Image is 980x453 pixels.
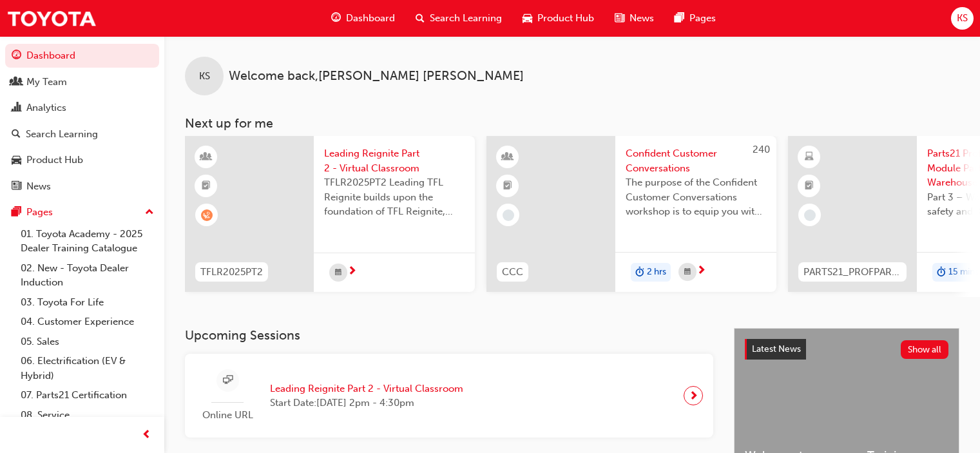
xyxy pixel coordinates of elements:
[697,265,706,277] span: next-icon
[145,204,154,221] span: up-icon
[805,178,814,195] span: booktick-icon
[6,4,97,33] img: Trak
[615,10,624,26] span: news-icon
[195,408,260,423] span: Online URL
[331,10,341,26] span: guage-icon
[5,175,159,198] a: News
[26,179,51,194] div: News
[405,5,512,32] a: search-iconSearch Learning
[12,129,21,140] span: search-icon
[321,5,405,32] a: guage-iconDashboard
[626,175,766,219] span: The purpose of the Confident Customer Conversations workshop is to equip you with tools to commun...
[503,209,514,221] span: learningRecordVerb_NONE-icon
[324,175,465,219] span: TFLR2025PT2 Leading TFL Reignite builds upon the foundation of TFL Reignite, reaffirming our comm...
[201,209,213,221] span: learningRecordVerb_WAITLIST-icon
[202,149,211,166] span: learningResourceType_INSTRUCTOR_LED-icon
[675,10,684,26] span: pages-icon
[604,5,664,32] a: news-iconNews
[629,11,654,26] span: News
[803,265,901,280] span: PARTS21_PROFPART3_0923_EL
[199,69,210,84] span: KS
[752,343,801,354] span: Latest News
[512,5,604,32] a: car-iconProduct Hub
[15,293,159,313] a: 03. Toyota For Life
[26,127,98,142] div: Search Learning
[324,146,465,175] span: Leading Reignite Part 2 - Virtual Classroom
[164,116,980,131] h3: Next up for me
[229,69,524,84] span: Welcome back , [PERSON_NAME] [PERSON_NAME]
[15,405,159,425] a: 08. Service
[804,209,816,221] span: learningRecordVerb_NONE-icon
[26,101,66,115] div: Analytics
[416,10,425,26] span: search-icon
[185,136,475,292] a: TFLR2025PT2Leading Reignite Part 2 - Virtual ClassroomTFLR2025PT2 Leading TFL Reignite builds upo...
[635,264,644,281] span: duration-icon
[202,178,211,195] span: booktick-icon
[185,328,713,343] h3: Upcoming Sessions
[936,409,967,440] iframe: Intercom live chat
[626,146,766,175] span: Confident Customer Conversations
[12,155,21,166] span: car-icon
[647,265,666,280] span: 2 hrs
[684,264,691,280] span: calendar-icon
[430,11,502,26] span: Search Learning
[486,136,776,292] a: 240CCCConfident Customer ConversationsThe purpose of the Confident Customer Conversations worksho...
[901,340,949,359] button: Show all
[195,364,703,428] a: Online URLLeading Reignite Part 2 - Virtual ClassroomStart Date:[DATE] 2pm - 4:30pm
[26,75,67,90] div: My Team
[805,149,814,166] span: learningResourceType_ELEARNING-icon
[347,266,357,278] span: next-icon
[937,264,946,281] span: duration-icon
[335,265,341,281] span: calendar-icon
[951,7,974,30] button: KS
[15,351,159,385] a: 06. Electrification (EV & Hybrid)
[503,178,512,195] span: booktick-icon
[689,11,716,26] span: Pages
[537,11,594,26] span: Product Hub
[5,148,159,172] a: Product Hub
[745,339,948,360] a: Latest NewsShow all
[5,70,159,94] a: My Team
[5,41,159,200] button: DashboardMy TeamAnalyticsSearch LearningProduct HubNews
[957,11,968,26] span: KS
[503,149,512,166] span: learningResourceType_INSTRUCTOR_LED-icon
[664,5,726,32] a: pages-iconPages
[5,44,159,68] a: Dashboard
[15,312,159,332] a: 04. Customer Experience
[948,265,979,280] span: 15 mins
[689,387,698,405] span: next-icon
[502,265,523,280] span: CCC
[12,50,21,62] span: guage-icon
[200,265,263,280] span: TFLR2025PT2
[223,372,233,389] span: sessionType_ONLINE_URL-icon
[5,122,159,146] a: Search Learning
[15,332,159,352] a: 05. Sales
[270,396,463,410] span: Start Date: [DATE] 2pm - 4:30pm
[15,258,159,293] a: 02. New - Toyota Dealer Induction
[5,200,159,224] button: Pages
[346,11,395,26] span: Dashboard
[753,144,770,155] span: 240
[12,77,21,88] span: people-icon
[270,381,463,396] span: Leading Reignite Part 2 - Virtual Classroom
[12,181,21,193] span: news-icon
[26,205,53,220] div: Pages
[12,207,21,218] span: pages-icon
[15,385,159,405] a: 07. Parts21 Certification
[5,96,159,120] a: Analytics
[26,153,83,168] div: Product Hub
[15,224,159,258] a: 01. Toyota Academy - 2025 Dealer Training Catalogue
[12,102,21,114] span: chart-icon
[523,10,532,26] span: car-icon
[142,427,151,443] span: prev-icon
